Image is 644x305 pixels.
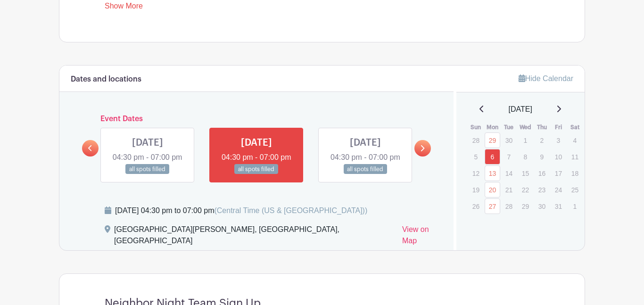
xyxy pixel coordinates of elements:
[551,166,566,181] p: 17
[517,123,534,132] th: Wed
[509,104,532,115] span: [DATE]
[485,149,500,165] a: 6
[402,224,442,250] a: View on Map
[534,123,550,132] th: Thu
[534,166,550,181] p: 16
[105,2,143,14] a: Show More
[550,123,567,132] th: Fri
[484,123,501,132] th: Mon
[501,123,517,132] th: Tue
[519,74,573,82] a: Hide Calendar
[501,133,517,148] p: 30
[485,165,500,181] a: 13
[468,199,484,214] p: 26
[485,132,500,148] a: 29
[468,133,484,148] p: 28
[214,206,367,214] span: (Central Time (US & [GEOGRAPHIC_DATA]))
[468,123,484,132] th: Sun
[501,199,517,214] p: 28
[551,133,566,148] p: 3
[567,182,583,197] p: 25
[567,199,583,214] p: 1
[567,166,583,181] p: 18
[567,149,583,164] p: 11
[115,205,367,216] div: [DATE] 04:30 pm to 07:00 pm
[485,198,500,214] a: 27
[567,133,583,148] p: 4
[567,123,583,132] th: Sat
[518,133,533,148] p: 1
[551,182,566,197] p: 24
[468,166,484,181] p: 12
[468,182,484,197] p: 19
[501,149,517,164] p: 7
[501,182,517,197] p: 21
[518,199,533,214] p: 29
[99,115,414,124] h6: Event Dates
[551,149,566,164] p: 10
[518,166,533,181] p: 15
[501,166,517,181] p: 14
[534,149,550,164] p: 9
[468,149,484,164] p: 5
[551,199,566,214] p: 31
[518,182,533,197] p: 22
[534,182,550,197] p: 23
[114,224,395,250] div: [GEOGRAPHIC_DATA][PERSON_NAME], [GEOGRAPHIC_DATA], [GEOGRAPHIC_DATA]
[485,182,500,198] a: 20
[534,199,550,214] p: 30
[71,75,141,84] h6: Dates and locations
[534,133,550,148] p: 2
[518,149,533,164] p: 8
